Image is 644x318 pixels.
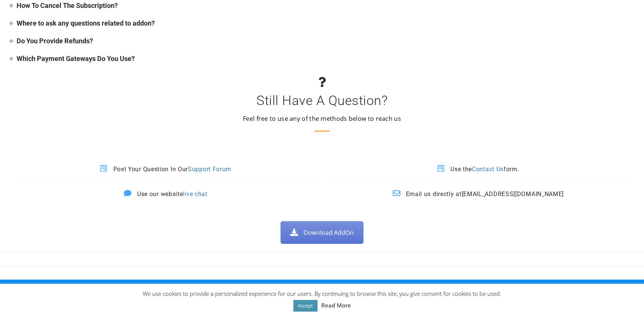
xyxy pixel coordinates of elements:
span: Email us directly at [EMAIL_ADDRESS][DOMAIN_NAME] [406,190,564,198]
h4: How To Cancel The Subscription? [17,2,118,9]
a: live chat [183,190,207,198]
div: Віджет чату [475,15,644,318]
span: Use the form. [450,166,519,173]
h4: Do You Provide Refunds? [17,37,93,45]
h4: Where to ask any questions related to addon? [17,19,155,27]
a: Support Forum [188,166,231,173]
a: Accept [293,300,317,312]
span: We use cookies to provide a personalized experience for our users. By continuing to browse this s... [143,290,501,309]
h4: Which Payment Gateways Do You Use? [17,55,135,62]
a: Contact Us [472,166,504,173]
span: Use our website [137,190,208,198]
span: Post Your Question In Our [113,166,232,173]
iframe: To enrich screen reader interactions, please activate Accessibility in Grammarly extension settings [475,15,644,318]
a: Read More [321,301,351,310]
a: Download AddOn [281,221,363,244]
